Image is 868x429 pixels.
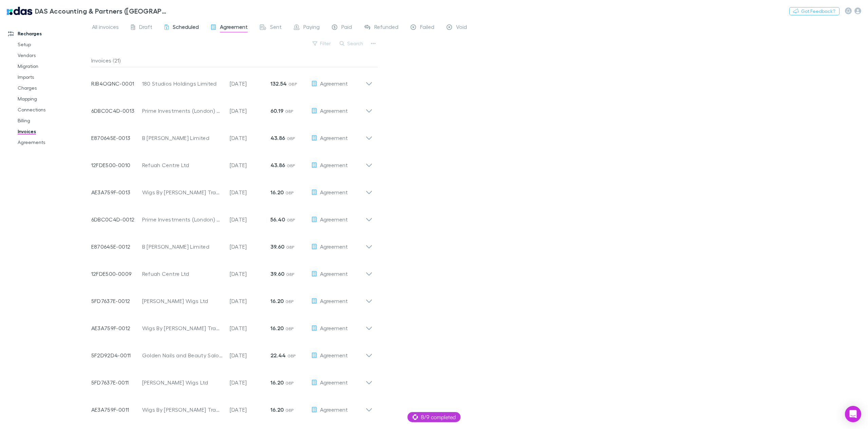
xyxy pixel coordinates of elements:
p: 12FDE500-0009 [91,270,142,278]
p: [DATE] [230,188,270,196]
a: Recharges [1,28,95,39]
p: AE3A759F-0012 [91,324,142,332]
span: Refunded [374,23,398,32]
div: AE3A759F-0012Wigs By [PERSON_NAME] Trading Limited[DATE]16.20 GBPAgreement [86,312,378,339]
span: Paying [303,23,320,32]
span: GBP [287,163,295,168]
span: Agreement [320,325,348,331]
strong: 16.20 [270,189,284,196]
span: GBP [286,272,295,277]
strong: 16.20 [270,298,284,304]
span: Scheduled [173,23,199,32]
span: GBP [285,109,294,114]
p: [DATE] [230,324,270,332]
span: GBP [287,136,295,141]
a: Connections [11,104,95,115]
p: [DATE] [230,378,270,387]
span: Failed [420,23,434,32]
strong: 132.54 [270,80,287,87]
a: Vendors [11,50,95,61]
a: Invoices [11,126,95,137]
span: GBP [287,353,296,358]
a: DAS Accounting & Partners ([GEOGRAPHIC_DATA]) LLP [3,3,172,19]
div: Wigs By [PERSON_NAME] Trading Limited [142,406,223,414]
p: [DATE] [230,297,270,305]
span: Agreement [320,379,348,386]
div: 5FD7637E-0011[PERSON_NAME] Wigs Ltd[DATE]16.20 GBPAgreement [86,366,378,393]
span: Paid [341,23,352,32]
p: [DATE] [230,243,270,251]
span: Agreement [320,298,348,304]
div: Wigs By [PERSON_NAME] Trading Limited [142,324,223,332]
span: Agreement [320,216,348,222]
p: [DATE] [230,406,270,414]
a: Migration [11,61,95,72]
p: 5F2D92D4-0011 [91,351,142,359]
span: Agreement [320,135,348,141]
p: AE3A759F-0011 [91,406,142,414]
button: Got Feedback? [789,7,839,15]
div: Prime Investments (London) Limited [142,215,223,224]
p: [DATE] [230,215,270,224]
div: 6DBC0C4D-0012Prime Investments (London) Limited[DATE]56.40 GBPAgreement [86,203,378,230]
p: 12FDE500-0010 [91,161,142,169]
h3: DAS Accounting & Partners ([GEOGRAPHIC_DATA]) LLP [35,7,168,15]
strong: 43.86 [270,162,285,168]
span: Agreement [320,107,348,114]
div: RJB4OQNC-0001180 Studios Holdings Limited[DATE]132.54 GBPAgreement [86,67,378,94]
span: GBP [285,380,294,386]
strong: 22.44 [270,352,286,359]
a: Agreements [11,137,95,148]
span: Agreement [320,406,348,413]
p: [DATE] [230,161,270,169]
img: DAS Accounting & Partners (UK) LLP's Logo [7,7,32,15]
p: [DATE] [230,79,270,88]
strong: 16.20 [270,406,284,413]
div: 12FDE500-0010Refuah Centre Ltd[DATE]43.86 GBPAgreement [86,149,378,176]
div: 180 Studios Holdings Limited [142,79,223,88]
p: 6DBC0C4D-0012 [91,215,142,224]
div: 5F2D92D4-0011Golden Nails and Beauty Salon Limited[DATE]22.44 GBPAgreement [86,339,378,366]
span: Agreement [320,270,348,277]
p: 6DBC0C4D-0013 [91,107,142,115]
div: B [PERSON_NAME] Limited [142,243,223,251]
div: Refuah Centre Ltd [142,161,223,169]
span: Agreement [320,162,348,168]
span: GBP [287,217,295,222]
span: Void [456,23,467,32]
p: 5FD7637E-0012 [91,297,142,305]
div: 6DBC0C4D-0013Prime Investments (London) Limited[DATE]60.19 GBPAgreement [86,94,378,122]
span: Agreement [320,189,348,195]
span: GBP [285,408,294,413]
p: AE3A759F-0013 [91,188,142,196]
div: AE3A759F-0013Wigs By [PERSON_NAME] Trading Limited[DATE]16.20 GBPAgreement [86,176,378,203]
span: GBP [288,82,297,87]
strong: 60.19 [270,107,284,114]
span: GBP [285,326,294,331]
span: Agreement [320,80,348,87]
span: Agreement [320,352,348,358]
p: 5FD7637E-0011 [91,378,142,387]
strong: 43.86 [270,135,285,141]
div: [PERSON_NAME] Wigs Ltd [142,378,223,387]
span: All invoices [92,23,119,32]
button: Search [336,39,367,48]
p: [DATE] [230,134,270,142]
a: Imports [11,72,95,83]
div: Wigs By [PERSON_NAME] Trading Limited [142,188,223,196]
a: Billing [11,115,95,126]
strong: 16.20 [270,325,284,332]
p: [DATE] [230,270,270,278]
div: AE3A759F-0011Wigs By [PERSON_NAME] Trading Limited[DATE]16.20 GBPAgreement [86,393,378,421]
div: 12FDE500-0009Refuah Centre Ltd[DATE]39.60 GBPAgreement [86,257,378,285]
a: Charges [11,83,95,93]
div: E870645E-0013B [PERSON_NAME] Limited[DATE]43.86 GBPAgreement [86,122,378,149]
div: E870645E-0012B [PERSON_NAME] Limited[DATE]39.60 GBPAgreement [86,230,378,257]
span: Sent [270,23,282,32]
span: GBP [285,299,294,304]
a: Mapping [11,93,95,104]
span: Draft [139,23,152,32]
div: Prime Investments (London) Limited [142,107,223,115]
p: RJB4OQNC-0001 [91,79,142,88]
div: Golden Nails and Beauty Salon Limited [142,351,223,359]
